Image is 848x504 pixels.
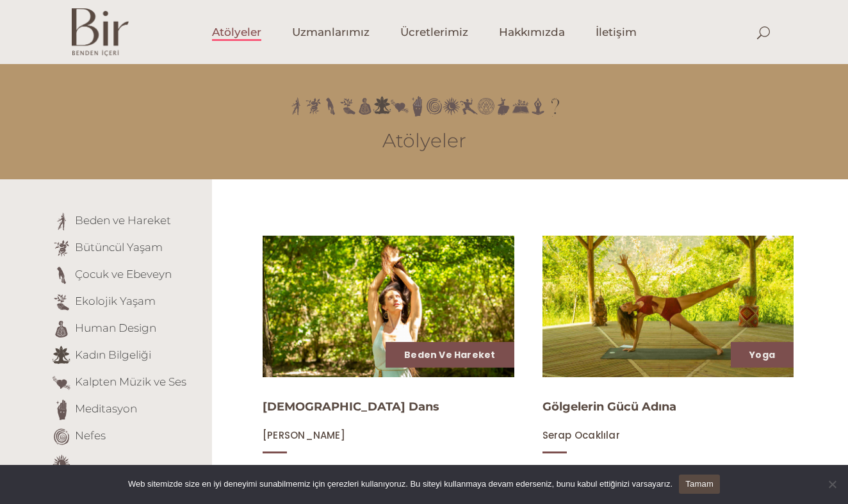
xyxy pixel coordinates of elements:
a: Ekolojik Yaşam [75,295,156,307]
a: Kalpten Müzik ve Ses [75,375,186,388]
a: Nefes [75,429,106,442]
a: [PERSON_NAME] [263,429,345,441]
a: Gölgelerin Gücü Adına [542,400,676,414]
p: Ruhunun en özgün ifadesiyle hizalanması ve bedeninin özgürleşmesi için sezgisel dans rehberliğine... [263,462,514,493]
span: Uzmanlarımız [292,25,370,40]
a: [DEMOGRAPHIC_DATA] Dans [263,400,439,414]
a: Kadın Bilgeliği [75,348,151,361]
span: [PERSON_NAME] [263,428,345,442]
a: Çocuk ve Ebeveyn [75,268,172,280]
span: Hayır [826,478,838,491]
span: Atölyeler [212,25,261,40]
a: Human Design [75,321,156,334]
a: Beden ve Hareket [75,214,171,227]
span: Web sitemizde size en iyi deneyimi sunabilmemiz için çerezleri kullanıyoruz. Bu siteyi kullanmaya... [128,478,673,491]
a: Meditasyon [75,402,137,415]
a: Yoga [749,348,775,361]
span: Ücretlerimiz [400,25,468,40]
span: İletişim [596,25,637,40]
span: Hakkımızda [499,25,565,40]
a: Tamam [679,475,720,494]
a: Serap Ocaklılar [542,429,620,441]
a: Beden ve Hareket [404,348,495,361]
span: Serap Ocaklılar [542,428,620,442]
a: Bütüncül Yaşam [75,241,163,254]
